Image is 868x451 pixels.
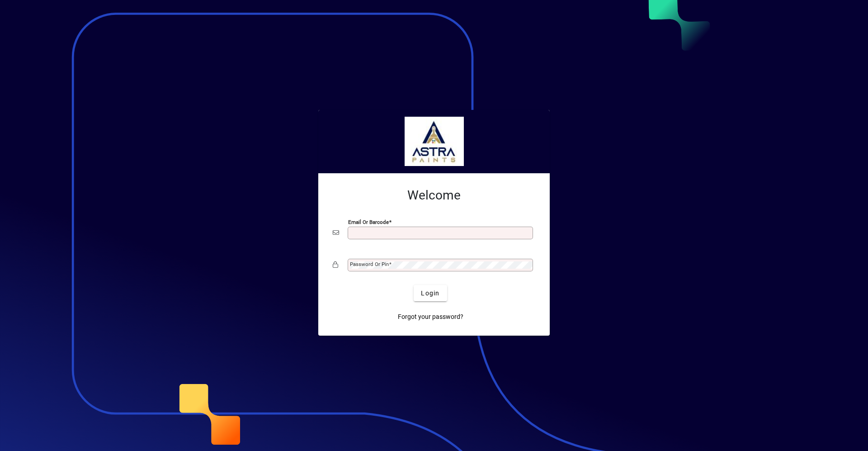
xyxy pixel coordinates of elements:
[414,285,447,301] button: Login
[348,219,389,225] mat-label: Email or Barcode
[394,309,467,325] a: Forgot your password?
[398,312,463,322] span: Forgot your password?
[421,289,439,298] span: Login
[333,188,535,203] h2: Welcome
[350,261,389,267] mat-label: Password or Pin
